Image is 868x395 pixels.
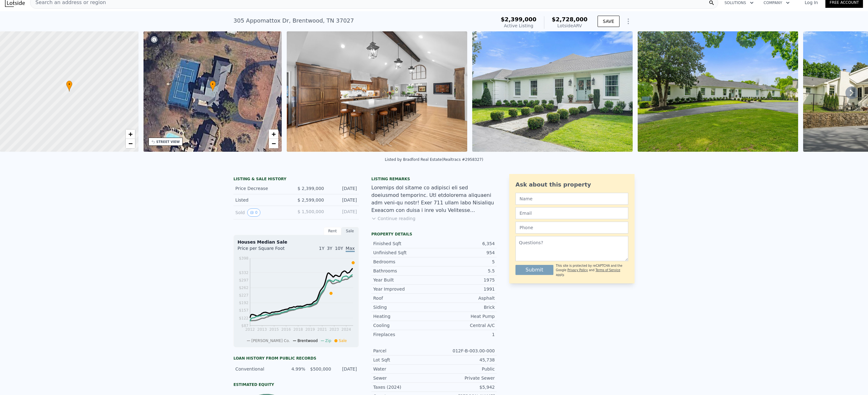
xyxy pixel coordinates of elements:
[239,301,248,305] tspan: $192
[235,197,291,203] div: Listed
[373,357,434,363] div: Lot Sqft
[305,327,315,332] tspan: 2019
[504,23,533,28] span: Active Listing
[434,357,495,363] div: 45,738
[622,15,635,28] button: Show Options
[309,366,331,372] div: $500,000
[238,245,296,255] div: Price per Square Foot
[515,207,628,219] input: Email
[233,16,354,25] div: 305 Appomattox Dr , Brentwood , TN 37027
[329,197,357,203] div: [DATE]
[329,208,357,217] div: [DATE]
[346,246,355,252] span: Max
[317,327,327,332] tspan: 2021
[272,140,276,147] span: −
[373,331,434,338] div: Fireplaces
[239,256,248,261] tspan: $398
[434,375,495,381] div: Private Sewer
[126,129,135,139] a: Zoom in
[434,304,495,310] div: Brick
[501,16,536,23] span: $2,399,000
[239,316,248,320] tspan: $122
[371,232,497,237] div: Property details
[297,339,318,343] span: Brentwood
[325,339,331,343] span: Zip
[329,185,357,192] div: [DATE]
[272,130,276,138] span: +
[552,16,588,23] span: $2,728,000
[251,339,290,343] span: [PERSON_NAME] Co.
[287,31,467,152] img: Sale: 167266660 Parcel: 90536003
[472,31,633,152] img: Sale: 167266660 Parcel: 90536003
[556,264,628,277] div: This site is protected by reCAPTCHA and the Google and apply.
[434,366,495,372] div: Public
[341,227,359,235] div: Sale
[371,176,497,182] div: Listing remarks
[434,250,495,256] div: 954
[515,222,628,234] input: Phone
[235,185,291,192] div: Price Decrease
[335,246,343,251] span: 10Y
[283,366,305,372] div: 4.99%
[371,184,497,214] div: Loremips dol sitame co adipisci eli sed doeiusmod temporinc. Utl etdolorema aliquaeni adm veni-qu...
[239,271,248,275] tspan: $332
[235,208,291,217] div: Sold
[281,327,291,332] tspan: 2016
[434,331,495,338] div: 1
[233,356,359,361] div: Loan history from public records
[373,304,434,310] div: Siding
[319,246,324,251] span: 1Y
[434,259,495,265] div: 5
[515,265,553,275] button: Submit
[210,81,216,92] div: •
[515,193,628,205] input: Name
[126,139,135,148] a: Zoom out
[373,240,434,247] div: Finished Sqft
[269,139,278,148] a: Zoom out
[434,277,495,283] div: 1975
[238,239,355,245] div: Houses Median Sale
[515,180,628,189] div: Ask about this property
[373,268,434,274] div: Bathrooms
[373,348,434,354] div: Parcel
[595,268,620,272] a: Terms of Service
[434,286,495,292] div: 1991
[297,197,324,203] span: $ 2,599,000
[239,308,248,313] tspan: $157
[66,82,72,87] span: •
[373,375,434,381] div: Sewer
[269,327,279,332] tspan: 2015
[434,268,495,274] div: 5.5
[373,313,434,319] div: Heating
[434,384,495,390] div: $5,942
[373,277,434,283] div: Year Built
[210,82,216,87] span: •
[434,348,495,354] div: 012F-B-003.00-000
[329,327,339,332] tspan: 2023
[373,295,434,301] div: Roof
[434,240,495,247] div: 6,354
[373,322,434,329] div: Cooling
[269,129,278,139] a: Zoom in
[235,366,280,372] div: Conventional
[434,295,495,301] div: Asphalt
[598,16,620,27] button: SAVE
[239,293,248,298] tspan: $227
[293,327,303,332] tspan: 2018
[335,366,357,372] div: [DATE]
[373,259,434,265] div: Bedrooms
[257,327,267,332] tspan: 2013
[128,130,132,138] span: +
[434,322,495,329] div: Central A/C
[239,278,248,282] tspan: $297
[373,384,434,390] div: Taxes (2024)
[552,23,588,29] div: Lotside ARV
[239,286,248,290] tspan: $262
[339,339,347,343] span: Sale
[324,227,341,235] div: Rent
[233,176,359,183] div: LISTING & SALE HISTORY
[241,324,248,328] tspan: $87
[638,31,798,152] img: Sale: 167266660 Parcel: 90536003
[371,215,416,222] button: Continue reading
[297,186,324,191] span: $ 2,399,000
